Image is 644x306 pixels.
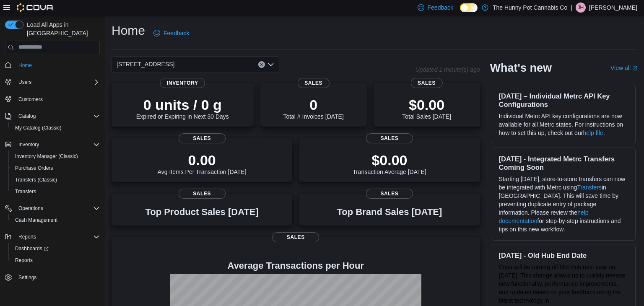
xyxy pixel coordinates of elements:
[571,3,572,13] p: |
[402,96,451,120] div: Total Sales [DATE]
[23,21,100,37] span: Load All Apps in [GEOGRAPHIC_DATA]
[8,122,103,134] button: My Catalog (Classic)
[18,96,43,103] span: Customers
[499,155,628,171] h3: [DATE] - Integrated Metrc Transfers Coming Soon
[179,189,226,199] span: Sales
[2,139,103,150] button: Inventory
[15,272,100,283] span: Settings
[589,3,637,13] p: [PERSON_NAME]
[15,140,42,150] button: Inventory
[2,202,103,214] button: Operations
[18,233,36,240] span: Reports
[410,78,442,88] span: Sales
[15,94,46,104] a: Customers
[15,111,39,121] button: Catalog
[272,232,319,242] span: Sales
[15,94,100,104] span: Customers
[15,203,47,213] button: Operations
[366,189,413,199] span: Sales
[610,65,637,71] a: View allExternal link
[12,244,100,254] span: Dashboards
[12,163,100,173] span: Purchase Orders
[576,3,586,13] div: Jason Harrison
[2,110,103,122] button: Catalog
[12,255,36,265] a: Reports
[2,271,103,283] button: Settings
[12,123,100,133] span: My Catalog (Classic)
[12,151,100,161] span: Inventory Manager (Classic)
[499,209,589,224] a: help documentation
[415,66,480,73] p: Updated 1 minute(s) ago
[2,76,103,88] button: Users
[15,60,35,70] a: Home
[499,112,628,137] p: Individual Metrc API key configurations are now available for all Metrc states. For instructions ...
[17,3,54,12] img: Cova
[283,96,343,113] p: 0
[632,66,637,71] svg: External link
[402,96,451,113] p: $0.00
[8,214,103,226] button: Cash Management
[18,141,39,148] span: Inventory
[15,140,100,150] span: Inventory
[18,205,43,212] span: Operations
[15,272,40,283] a: Settings
[179,133,226,143] span: Sales
[283,96,343,120] div: Total # Invoices [DATE]
[112,22,145,39] h1: Home
[15,153,78,160] span: Inventory Manager (Classic)
[158,152,247,169] p: 0.00
[12,255,100,265] span: Reports
[298,78,330,88] span: Sales
[499,175,628,233] p: Starting [DATE], store-to-store transfers can now be integrated with Metrc using in [GEOGRAPHIC_D...
[8,174,103,186] button: Transfers (Classic)
[158,152,247,175] div: Avg Items Per Transaction [DATE]
[2,59,103,71] button: Home
[460,12,460,13] span: Dark Mode
[8,254,103,266] button: Reports
[490,61,552,75] h2: What's new
[12,215,61,225] a: Cash Management
[12,123,65,133] a: My Catalog (Classic)
[150,25,192,41] a: Feedback
[15,124,62,131] span: My Catalog (Classic)
[258,61,265,68] button: Clear input
[499,251,628,259] h3: [DATE] - Old Hub End Date
[499,92,628,109] h3: [DATE] – Individual Metrc API Key Configurations
[12,215,100,225] span: Cash Management
[8,150,103,162] button: Inventory Manager (Classic)
[15,257,33,264] span: Reports
[15,111,100,121] span: Catalog
[12,175,100,185] span: Transfers (Classic)
[15,188,36,195] span: Transfers
[15,77,100,87] span: Users
[15,176,57,183] span: Transfers (Classic)
[18,62,32,69] span: Home
[145,207,258,217] h3: Top Product Sales [DATE]
[18,274,36,281] span: Settings
[117,59,174,69] span: [STREET_ADDRESS]
[15,245,49,252] span: Dashboards
[366,133,413,143] span: Sales
[12,187,39,197] a: Transfers
[577,184,602,191] a: Transfers
[267,61,274,68] button: Open list of options
[337,207,442,217] h3: Top Brand Sales [DATE]
[8,162,103,174] button: Purchase Orders
[18,113,36,119] span: Catalog
[160,78,205,88] span: Inventory
[12,151,81,161] a: Inventory Manager (Classic)
[493,3,567,13] p: The Hunny Pot Cannabis Co
[15,165,53,171] span: Purchase Orders
[18,79,31,86] span: Users
[15,232,100,242] span: Reports
[12,175,60,185] a: Transfers (Classic)
[15,203,100,213] span: Operations
[118,261,473,271] h4: Average Transactions per Hour
[8,186,103,197] button: Transfers
[353,152,426,169] p: $0.00
[12,244,52,254] a: Dashboards
[2,93,103,105] button: Customers
[15,217,57,223] span: Cash Management
[8,243,103,254] a: Dashboards
[15,232,39,242] button: Reports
